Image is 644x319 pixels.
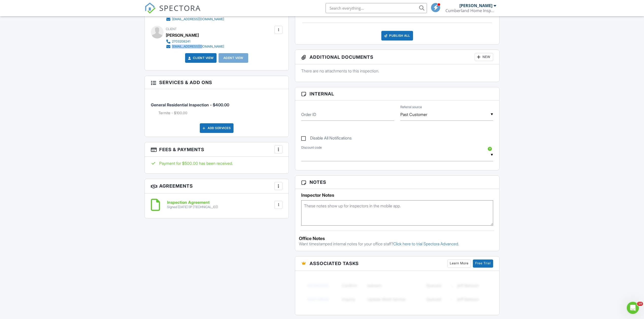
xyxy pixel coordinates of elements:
div: Publish All [381,31,413,41]
label: Discount code [301,145,322,150]
div: [PERSON_NAME] [166,31,199,39]
iframe: Intercom live chat [627,302,639,314]
div: New [475,53,493,61]
h6: Inspection Agreement [167,200,218,205]
div: Office Notes [299,236,495,241]
p: There are no attachments to this inspection. [301,68,493,74]
img: The Best Home Inspection Software - Spectora [145,3,156,14]
div: Signed [DATE] (IP [TECHNICAL_ID]) [167,205,218,209]
span: Associated Tasks [310,260,359,267]
h3: Agreements [145,179,289,193]
a: Learn More [448,260,471,268]
input: Search everything... [326,3,427,13]
label: Disable All Notifications [301,136,352,142]
h3: Fees & Payments [145,142,289,157]
img: blurred-tasks-251b60f19c3f713f9215ee2a18cbf2105fc2d72fcd585247cf5e9ec0c957c1dd.png [301,275,493,310]
li: Service: General Residential Inspection [151,93,282,119]
li: Add on: Termite [158,110,282,115]
p: Want timestamped internal notes for your office staff? [299,241,495,247]
h5: Inspector Notes [301,193,493,198]
label: Referral source [400,105,422,109]
div: Add Services [200,123,234,133]
div: [EMAIL_ADDRESS][DOMAIN_NAME] [172,17,224,21]
a: [EMAIL_ADDRESS][DOMAIN_NAME] [166,17,224,22]
h3: Additional Documents [295,50,499,64]
a: Free Trial [473,260,493,268]
span: 10 [637,302,643,306]
a: Click here to trial Spectora Advanced. [393,241,459,246]
a: SPECTORA [145,7,201,17]
h3: Services & Add ons [145,76,289,89]
a: Client View [187,55,214,61]
span: Client [166,27,177,31]
h3: Internal [295,87,499,101]
h3: Notes [295,176,499,189]
div: 2703208241 [172,39,190,44]
span: SPECTORA [159,3,201,13]
div: [EMAIL_ADDRESS][DOMAIN_NAME] [172,45,224,49]
span: General Residential Inspection - $400.00 [151,102,229,107]
a: Inspection Agreement Signed [DATE] (IP [TECHNICAL_ID]) [167,200,218,209]
div: Payment for $500.00 has been received. [151,161,282,166]
a: [EMAIL_ADDRESS][DOMAIN_NAME] [166,44,224,49]
a: 2703208241 [166,39,224,44]
label: Order ID [301,112,316,117]
div: [PERSON_NAME] [459,3,492,8]
div: Cumberland Home Inspection LLC [445,8,496,13]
